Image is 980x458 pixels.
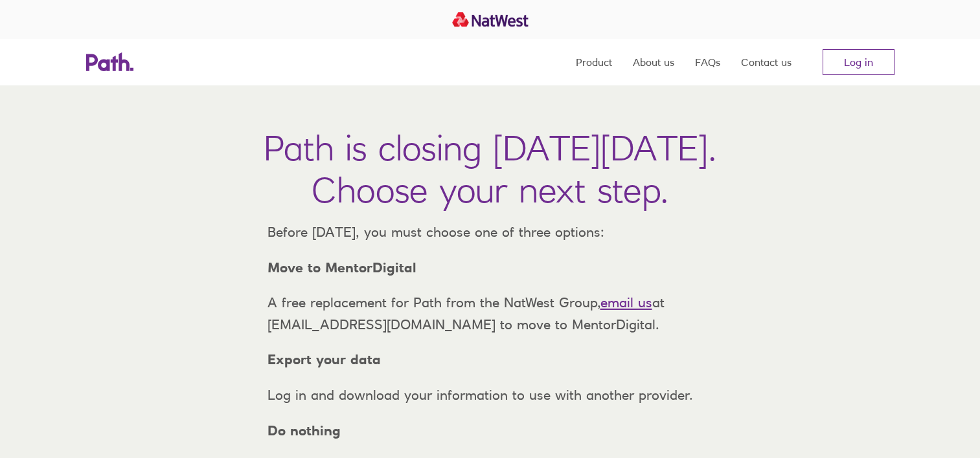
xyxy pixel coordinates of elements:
[695,39,720,85] a: FAQs
[268,422,341,439] strong: Do nothing
[257,384,724,406] p: Log in and download your information to use with another provider.
[576,39,612,85] a: Product
[600,294,652,311] a: email us
[264,127,716,211] h1: Path is closing [DATE][DATE]. Choose your next step.
[257,221,724,243] p: Before [DATE], you must choose one of three options:
[268,259,416,276] strong: Move to MentorDigital
[741,39,792,85] a: Contact us
[268,351,381,367] strong: Export your data
[823,49,895,75] a: Log in
[633,39,674,85] a: About us
[257,292,724,335] p: A free replacement for Path from the NatWest Group, at [EMAIL_ADDRESS][DOMAIN_NAME] to move to Me...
